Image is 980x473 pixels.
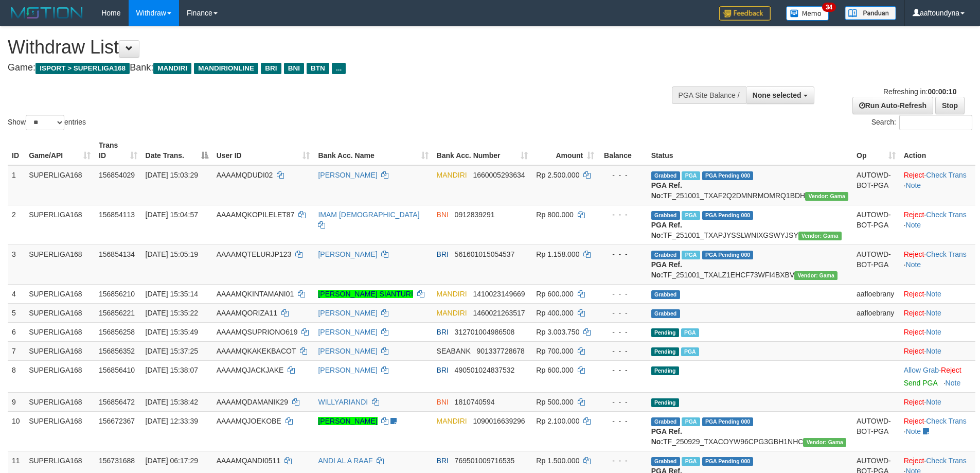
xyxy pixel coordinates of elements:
b: PGA Ref. No: [651,181,682,200]
span: AAAAMQJACKJAKE [217,366,284,374]
a: [PERSON_NAME] [318,366,377,374]
a: Note [946,379,961,387]
td: · [900,322,975,341]
span: AAAAMQDUDI02 [217,171,273,179]
a: Check Trans [926,417,967,425]
span: Copy 1460021263517 to clipboard [473,309,525,317]
span: PGA Pending [702,417,754,426]
span: AAAAMQJOEKOBE [217,417,281,425]
td: SUPERLIGA168 [25,322,95,341]
img: MOTION_logo.png [8,5,86,21]
span: · [904,366,941,374]
span: Copy 1660005293634 to clipboard [473,171,525,179]
span: [DATE] 15:04:57 [146,211,198,219]
div: - - - [602,456,643,466]
a: Check Trans [926,457,967,465]
a: Note [926,309,941,317]
td: · [900,284,975,303]
td: SUPERLIGA168 [25,284,95,303]
a: Note [906,181,921,189]
td: AUTOWD-BOT-PGA [852,165,900,205]
td: SUPERLIGA168 [25,411,95,451]
a: Reject [904,250,924,258]
span: Copy 0912839291 to clipboard [455,211,495,219]
span: Grabbed [651,211,680,220]
a: Note [926,398,941,406]
span: BRI [437,328,449,336]
span: Rp 400.000 [536,309,573,317]
th: Balance [598,136,647,165]
span: [DATE] 15:35:49 [146,328,198,336]
span: Marked by aafromsomean [682,457,700,466]
span: ISPORT > SUPERLIGA168 [35,63,130,74]
a: Stop [935,97,965,114]
th: ID [8,136,25,165]
a: Note [926,347,941,355]
div: - - - [602,289,643,299]
a: Reject [904,398,924,406]
span: MANDIRI [437,171,467,179]
td: · [900,360,975,392]
div: - - - [602,397,643,407]
span: Rp 1.158.000 [536,250,579,258]
b: PGA Ref. No: [651,260,682,279]
a: Check Trans [926,211,967,219]
a: Reject [904,211,924,219]
span: None selected [753,91,801,99]
span: Rp 600.000 [536,366,573,374]
span: AAAAMQDAMANIK29 [217,398,288,406]
img: Button%20Memo.svg [786,6,829,21]
div: - - - [602,365,643,375]
label: Search: [871,115,972,130]
th: Op: activate to sort column ascending [852,136,900,165]
td: 1 [8,165,25,205]
div: PGA Site Balance / [672,86,746,104]
td: · · [900,411,975,451]
span: Pending [651,398,679,407]
span: PGA Pending [702,251,754,259]
span: 156856352 [99,347,135,355]
span: 156856210 [99,290,135,298]
a: [PERSON_NAME] [318,417,377,425]
span: Grabbed [651,417,680,426]
span: Copy 312701004986508 to clipboard [455,328,515,336]
th: Bank Acc. Name: activate to sort column ascending [314,136,432,165]
span: MANDIRIONLINE [194,63,258,74]
span: Rp 500.000 [536,398,573,406]
span: Vendor URL: https://trx31.1velocity.biz [805,192,848,201]
span: Marked by aafsengchandara [681,347,699,356]
a: [PERSON_NAME] [318,347,377,355]
td: SUPERLIGA168 [25,244,95,284]
span: AAAAMQORIZA11 [217,309,277,317]
b: PGA Ref. No: [651,221,682,239]
h1: Withdraw List [8,37,643,58]
span: Pending [651,328,679,337]
span: BTN [307,63,329,74]
span: [DATE] 15:38:42 [146,398,198,406]
span: [DATE] 06:17:29 [146,457,198,465]
th: Action [900,136,975,165]
td: 8 [8,360,25,392]
span: MANDIRI [437,290,467,298]
td: aafloebrany [852,303,900,322]
span: [DATE] 15:37:25 [146,347,198,355]
span: SEABANK [437,347,471,355]
th: Status [647,136,852,165]
td: 5 [8,303,25,322]
td: · · [900,205,975,244]
a: WILLYARIANDI [318,398,368,406]
h4: Game: Bank: [8,63,643,73]
span: Copy 901337728678 to clipboard [476,347,524,355]
select: Showentries [26,115,64,130]
span: ... [332,63,346,74]
a: [PERSON_NAME] [318,171,377,179]
th: Date Trans.: activate to sort column descending [141,136,212,165]
td: SUPERLIGA168 [25,205,95,244]
span: Vendor URL: https://trx31.1velocity.biz [794,271,838,280]
td: 4 [8,284,25,303]
td: 3 [8,244,25,284]
span: BRI [437,457,449,465]
span: AAAAMQANDI0511 [217,457,281,465]
td: 10 [8,411,25,451]
span: [DATE] 15:03:29 [146,171,198,179]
